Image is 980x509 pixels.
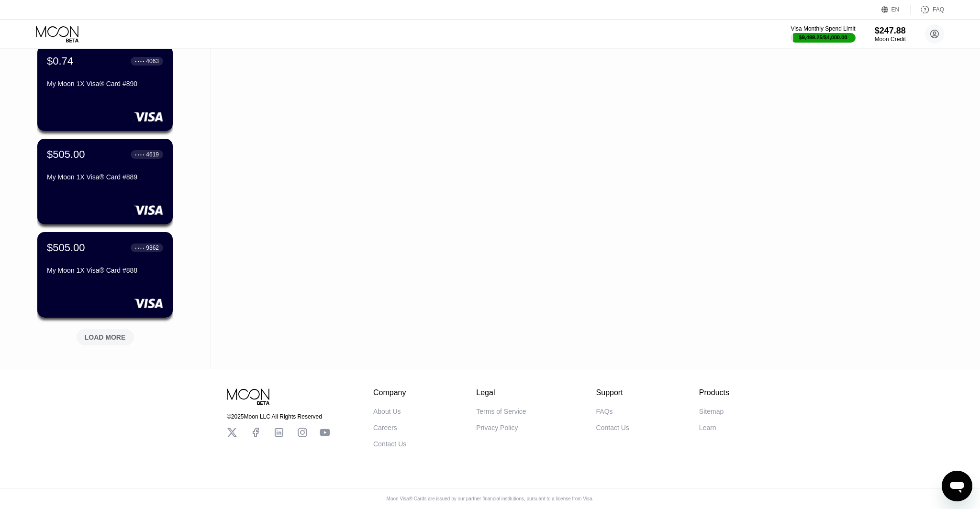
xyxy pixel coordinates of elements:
[875,36,906,43] div: Moon Credit
[476,408,526,415] div: Terms of Service
[47,266,163,274] div: My Moon 1X Visa® Card #888
[699,408,724,415] div: Sitemap
[791,25,855,43] div: Visa Monthly Spend Limit$9,499.25/$4,000.00
[596,424,629,432] div: Contact Us
[891,6,900,13] div: EN
[47,80,163,88] div: My Moon 1X Visa® Card #890
[942,471,972,501] iframe: Button to launch messaging window
[47,55,73,67] div: $0.74
[373,424,397,432] div: Careers
[476,388,526,397] div: Legal
[379,496,601,501] div: Moon Visa® Cards are issued by our partner financial institutions, pursuant to a license from Visa.
[373,388,406,397] div: Company
[146,58,159,65] div: 4063
[875,26,906,36] div: $247.88
[37,45,173,131] div: $0.74● ● ● ●4063My Moon 1X Visa® Card #890
[476,424,518,432] div: Privacy Policy
[799,34,847,40] div: $9,499.25 / $4,000.00
[911,5,944,14] div: FAQ
[373,440,406,448] div: Contact Us
[146,151,159,158] div: 4619
[791,25,855,32] div: Visa Monthly Spend Limit
[85,333,126,342] div: LOAD MORE
[699,424,716,432] div: Learn
[881,5,911,14] div: EN
[69,325,141,345] div: LOAD MORE
[875,26,906,43] div: $247.88Moon Credit
[373,408,401,415] div: About Us
[47,242,85,254] div: $505.00
[933,6,944,13] div: FAQ
[699,388,729,397] div: Products
[146,244,159,251] div: 9362
[596,388,629,397] div: Support
[596,408,613,415] div: FAQs
[37,232,173,318] div: $505.00● ● ● ●9362My Moon 1X Visa® Card #888
[135,60,145,63] div: ● ● ● ●
[135,153,145,156] div: ● ● ● ●
[37,139,173,224] div: $505.00● ● ● ●4619My Moon 1X Visa® Card #889
[227,413,330,420] div: © 2025 Moon LLC All Rights Reserved
[135,246,145,249] div: ● ● ● ●
[47,173,163,181] div: My Moon 1X Visa® Card #889
[47,148,85,161] div: $505.00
